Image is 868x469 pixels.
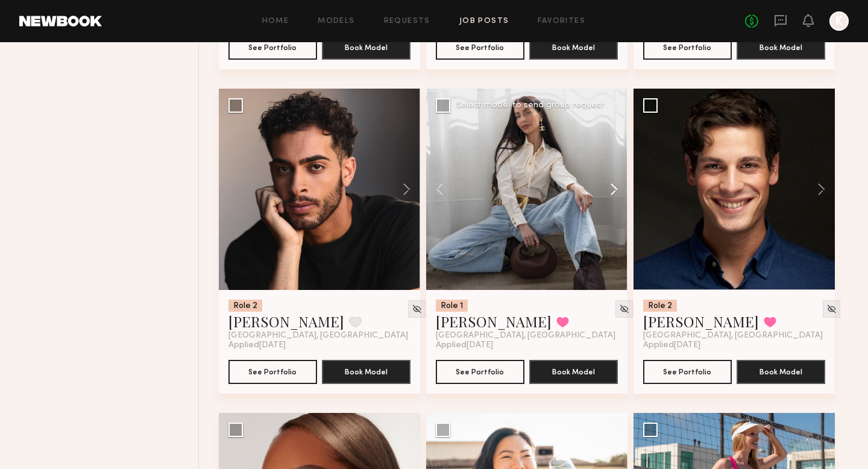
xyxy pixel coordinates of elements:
button: Book Model [322,36,410,60]
a: Favorites [538,17,585,25]
a: K [829,11,849,31]
a: Book Model [737,42,825,52]
button: See Portfolio [436,36,524,60]
button: See Portfolio [643,36,732,60]
button: Book Model [737,36,825,60]
div: Select model to send group request [456,101,605,110]
a: [PERSON_NAME] [436,312,552,331]
div: Applied [DATE] [436,341,618,350]
a: Job Posts [459,17,509,25]
a: Requests [384,17,430,25]
span: [GEOGRAPHIC_DATA], [GEOGRAPHIC_DATA] [643,331,823,341]
button: Book Model [737,360,825,384]
button: See Portfolio [228,36,317,60]
div: Role 2 [643,300,677,312]
a: Home [262,17,289,25]
a: Book Model [529,42,618,52]
img: Unhide Model [412,304,422,314]
div: Role 2 [228,300,262,312]
span: [GEOGRAPHIC_DATA], [GEOGRAPHIC_DATA] [436,331,615,341]
a: Models [318,17,354,25]
button: Book Model [529,360,618,384]
a: Book Model [737,366,825,376]
button: Book Model [322,360,410,384]
button: See Portfolio [228,360,317,384]
div: Applied [DATE] [228,341,410,350]
a: Book Model [322,42,410,52]
button: See Portfolio [643,360,732,384]
div: Applied [DATE] [643,341,825,350]
button: See Portfolio [436,360,524,384]
button: Book Model [529,36,618,60]
a: [PERSON_NAME] [228,312,344,331]
div: Role 1 [436,300,468,312]
img: Unhide Model [619,304,629,314]
a: Book Model [322,366,410,376]
img: Unhide Model [826,304,837,314]
a: [PERSON_NAME] [643,312,759,331]
span: [GEOGRAPHIC_DATA], [GEOGRAPHIC_DATA] [228,331,408,341]
a: Book Model [529,366,618,376]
